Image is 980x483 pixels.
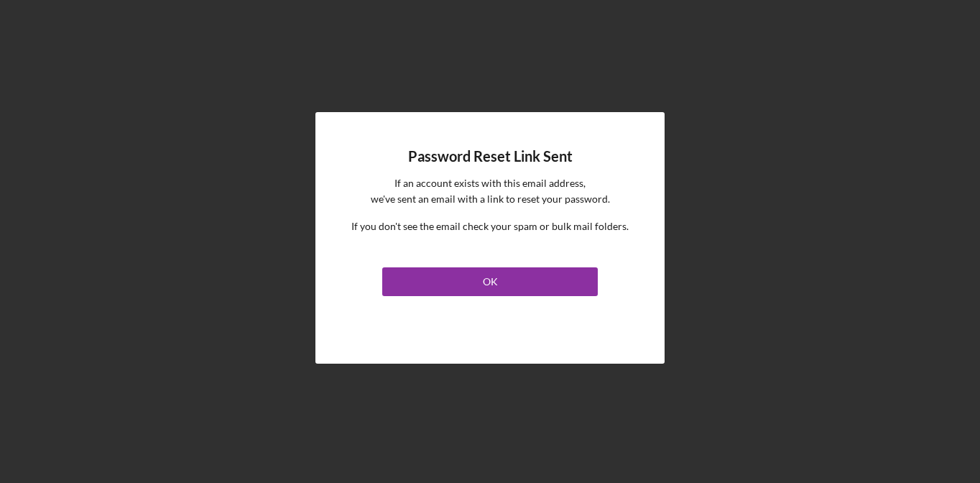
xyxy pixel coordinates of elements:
[351,218,629,234] p: If you don't see the email check your spam or bulk mail folders.
[408,148,573,165] h4: Password Reset Link Sent
[382,262,598,296] a: OK
[483,267,498,296] div: OK
[382,267,598,296] button: OK
[371,175,610,208] p: If an account exists with this email address, we've sent an email with a link to reset your passw...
